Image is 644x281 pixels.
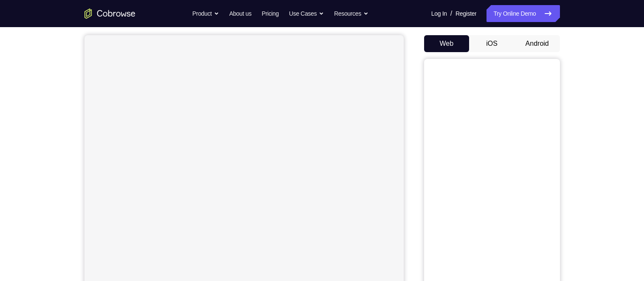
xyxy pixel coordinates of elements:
button: iOS [469,35,515,52]
button: Use Cases [289,5,324,22]
button: Web [424,35,470,52]
a: Go to the home page [84,8,135,19]
button: Resources [334,5,368,22]
span: / [450,8,452,19]
a: Register [456,5,476,22]
button: Android [515,35,560,52]
a: About us [229,5,251,22]
a: Try Online Demo [487,5,560,22]
a: Log In [431,5,447,22]
button: Product [192,5,219,22]
a: Pricing [262,5,278,22]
